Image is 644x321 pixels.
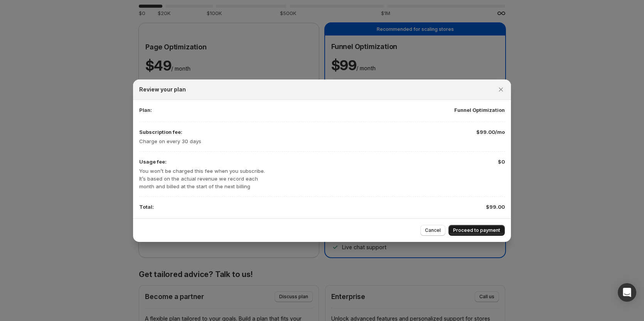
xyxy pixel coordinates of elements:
[420,225,445,236] button: Cancel
[139,137,201,145] p: Charge on every 30 days
[486,203,505,211] p: $99.00
[476,128,505,136] p: $99.00/mo
[139,106,152,114] p: Plan:
[139,128,201,136] p: Subscription fee:
[498,158,505,166] p: $0
[453,227,500,233] span: Proceed to payment
[496,84,506,95] button: Close
[425,227,441,233] span: Cancel
[139,167,266,190] p: You won’t be charged this fee when you subscribe. It’s based on the actual revenue we record each...
[454,106,505,114] p: Funnel Optimization
[139,158,266,166] p: Usage fee:
[139,203,154,211] p: Total:
[618,283,636,302] div: Open Intercom Messenger
[139,86,186,93] h2: Review your plan
[448,225,505,236] button: Proceed to payment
